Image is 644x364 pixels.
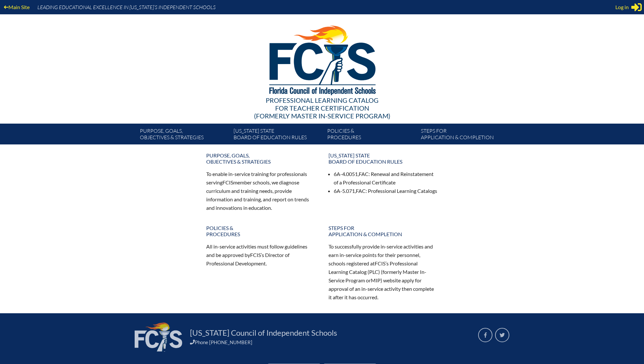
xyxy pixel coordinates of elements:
[275,104,369,112] span: for Teacher Certification
[250,252,261,258] span: FCIS
[369,269,378,275] span: PLC
[187,328,340,338] a: [US_STATE] Council of Independent Schools
[359,171,369,177] span: FAC
[418,126,512,144] a: Steps forapplication & completion
[325,222,442,240] a: Steps forapplication & completion
[325,126,418,144] a: Policies &Procedures
[137,126,231,144] a: Purpose, goals,objectives & strategies
[631,2,642,12] svg: Sign in or register
[190,339,470,345] div: Phone [PHONE_NUMBER]
[334,187,438,195] li: 6A-5.071, : Professional Learning Catalogs
[334,170,438,187] li: 6A-4.0051, : Renewal and Reinstatement of a Professional Certificate
[231,126,325,144] a: [US_STATE] StateBoard of Education rules
[375,260,385,266] span: FCIS
[371,277,381,283] span: MIP
[255,14,389,103] img: FCISlogo221.eps
[615,3,629,11] span: Log in
[356,188,366,194] span: FAC
[1,3,32,11] a: Main Site
[202,222,319,240] a: Policies &Procedures
[325,150,442,167] a: [US_STATE] StateBoard of Education rules
[222,179,233,185] span: FCIS
[202,150,319,167] a: Purpose, goals,objectives & strategies
[206,242,315,268] p: All in-service activities must follow guidelines and be approved by ’s Director of Professional D...
[135,322,182,352] img: FCIS_logo_white
[329,242,438,301] p: To successfully provide in-service activities and earn in-service points for their personnel, sch...
[206,170,315,212] p: To enable in-service training for professionals serving member schools, we diagnose curriculum an...
[135,96,509,120] div: Professional Learning Catalog (formerly Master In-service Program)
